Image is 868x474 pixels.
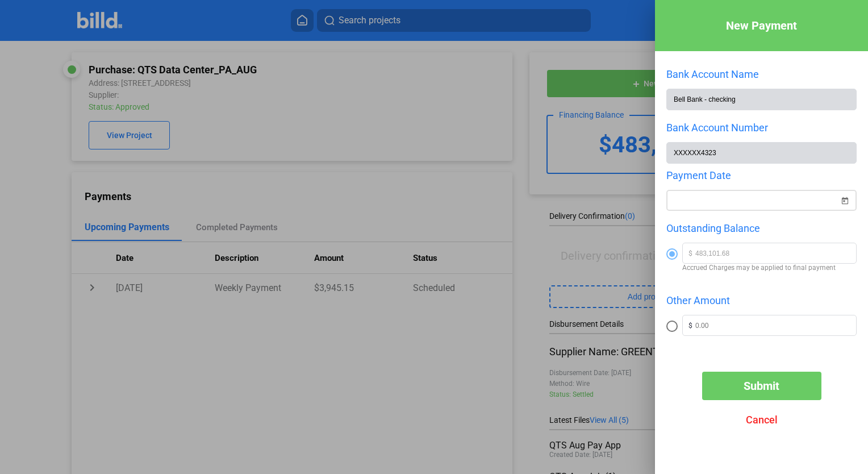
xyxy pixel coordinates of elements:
[682,264,857,272] span: Accrued Charges may be applied to final payment
[683,315,695,335] span: $
[666,222,857,234] div: Outstanding Balance
[666,68,857,80] div: Bank Account Name
[695,243,856,260] input: 0.00
[666,294,857,306] div: Other Amount
[666,169,857,181] div: Payment Date
[744,379,779,393] span: Submit
[839,188,850,199] button: Open calendar
[702,406,821,434] button: Cancel
[683,243,695,263] span: $
[702,372,821,400] button: Submit
[695,315,856,332] input: 0.00
[666,122,857,134] div: Bank Account Number
[746,414,778,426] span: Cancel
